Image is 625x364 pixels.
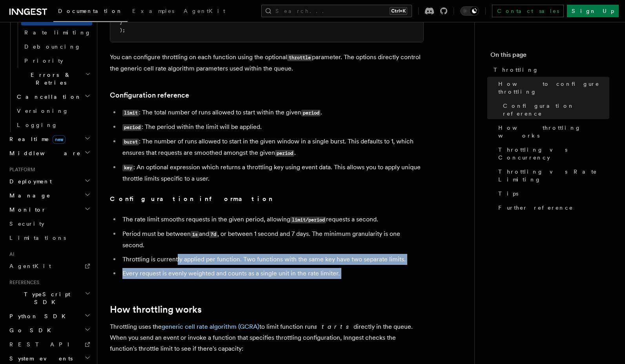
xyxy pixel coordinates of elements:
a: How throttling works [495,121,609,143]
code: key [122,165,133,171]
span: System events [6,355,73,362]
a: Examples [128,2,179,21]
span: Realtime [6,135,66,143]
span: How to configure throttling [498,80,609,96]
span: Rate limiting [24,29,91,36]
button: Errors & Retries [14,68,92,90]
span: } [120,20,122,25]
a: Limitations [6,231,92,245]
span: Manage [6,192,51,199]
li: : The number of runs allowed to start in the given window in a single burst. This defaults to 1, ... [120,136,424,159]
button: TypeScript SDK [6,287,92,309]
span: Documentation [58,8,123,14]
span: Limitations [9,235,66,241]
span: How throttling works [498,124,609,139]
a: Logging [14,118,92,132]
a: AgentKit [6,259,92,273]
a: Contact sales [492,5,564,17]
span: Platform [6,167,35,173]
span: AgentKit [184,8,225,14]
span: Examples [132,8,174,14]
li: : An optional expression which returns a throttling key using event data. This allows you to appl... [120,162,424,184]
p: Throttling uses the to limit function run directly in the queue. When you send an event or invoke... [110,321,424,354]
p: You can configure throttling on each function using the optional parameter. The options directly ... [110,52,424,74]
span: Errors & Retries [14,71,85,87]
kbd: Ctrl+K [390,7,407,15]
span: Security [9,221,44,227]
span: Debouncing [24,43,81,50]
button: Middleware [6,146,92,160]
a: Debouncing [21,40,92,54]
a: REST API [6,337,92,351]
span: Go SDK [6,326,56,334]
a: Versioning [14,104,92,118]
a: How throttling works [110,304,202,315]
code: 7d [209,231,217,238]
button: Go SDK [6,323,92,337]
span: Priority [24,58,63,64]
span: Throttling vs Concurrency [498,146,609,161]
span: Logging [17,122,58,128]
a: Further reference [495,201,609,215]
span: Further reference [498,204,573,212]
a: How to configure throttling [495,77,609,99]
span: Cancellation [14,93,82,101]
code: period [275,150,294,157]
span: Python SDK [6,312,70,320]
a: Documentation [53,2,128,22]
a: Security [6,217,92,231]
a: Configuration reference [110,90,189,101]
button: Python SDK [6,309,92,323]
button: Realtimenew [6,132,92,146]
a: Rate limiting [21,25,92,40]
code: burst [122,139,139,145]
span: Throttling vs Rate Limiting [498,168,609,183]
span: Throttling [494,66,539,74]
span: REST API [9,341,76,348]
span: Monitor [6,206,46,214]
li: Period must be between and , or between 1 second and 7 days. The minimum granularity is one second. [120,228,424,251]
li: Every request is evenly weighted and counts as a single unit in the rate limiter. [120,268,424,279]
a: Priority [21,54,92,68]
span: Deployment [6,177,52,185]
code: limit/period [290,217,326,223]
a: Throttling vs Concurrency [495,143,609,165]
button: Deployment [6,174,92,188]
span: AgentKit [9,263,51,269]
a: generic cell rate algorithm (GCRA) [162,323,259,330]
button: Monitor [6,203,92,217]
a: Tips [495,187,609,201]
span: new [53,135,66,144]
a: Throttling vs Rate Limiting [495,165,609,187]
a: Throttling [490,63,609,77]
button: Cancellation [14,90,92,104]
li: : The total number of runs allowed to start within the given . [120,107,424,118]
span: Configuration reference [503,102,609,118]
em: starts [314,323,353,330]
span: Middleware [6,149,81,157]
li: The rate limit smooths requests in the given period, allowing requests a second. [120,214,424,225]
li: Throttling is currently applied per function. Two functions with the same key have two separate l... [120,254,424,265]
h4: On this page [490,50,609,63]
span: References [6,279,39,286]
code: 1s [191,231,199,238]
a: Sign Up [567,5,619,17]
code: throttle [287,54,312,61]
button: Toggle dark mode [460,6,479,16]
span: Tips [498,190,518,197]
span: Versioning [17,108,69,114]
span: AI [6,251,15,257]
code: period [122,124,142,131]
button: Search...Ctrl+K [261,5,412,17]
span: TypeScript SDK [6,290,85,306]
code: period [301,110,321,116]
a: Configuration reference [500,99,609,121]
a: AgentKit [179,2,230,21]
button: Manage [6,188,92,203]
span: ); [120,27,125,33]
strong: Configuration information [110,195,273,203]
code: limit [122,110,139,116]
li: : The period within the limit will be applied. [120,121,424,133]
